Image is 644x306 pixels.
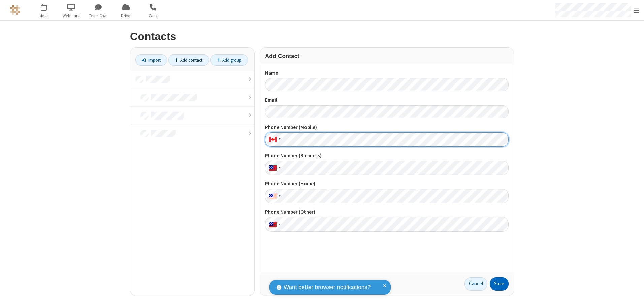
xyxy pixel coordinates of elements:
img: QA Selenium DO NOT DELETE OR CHANGE [10,5,20,15]
span: Calls [140,13,166,19]
a: Import [135,54,167,66]
label: Phone Number (Business) [265,152,509,160]
button: Save [490,277,509,291]
a: Cancel [464,277,487,291]
div: United States: + 1 [265,189,283,203]
label: Phone Number (Other) [265,208,509,216]
div: United States: + 1 [265,161,283,175]
label: Email [265,96,509,104]
span: Meet [31,13,57,19]
span: Webinars [59,13,84,19]
span: Team Chat [86,13,111,19]
label: Phone Number (Mobile) [265,124,509,131]
label: Phone Number (Home) [265,180,509,188]
div: United States: + 1 [265,217,283,232]
label: Name [265,69,509,77]
div: Canada: + 1 [265,132,283,147]
span: Drive [113,13,138,19]
a: Add contact [168,54,209,66]
h3: Add Contact [265,53,509,59]
span: Want better browser notifications? [284,283,371,292]
h2: Contacts [130,31,514,42]
a: Add group [210,54,248,66]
